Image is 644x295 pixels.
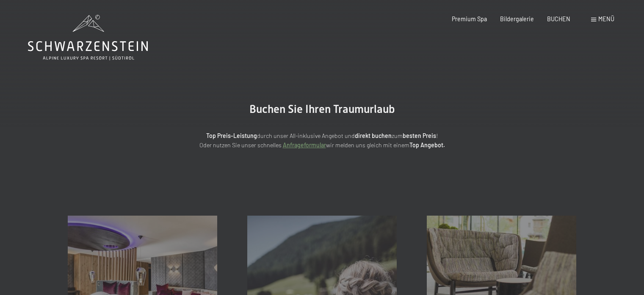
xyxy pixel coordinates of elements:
span: Menü [598,15,614,22]
a: Anfrageformular [283,141,326,149]
span: Buchen Sie Ihren Traumurlaub [249,103,395,115]
p: durch unser All-inklusive Angebot und zum ! Oder nutzen Sie unser schnelles wir melden uns gleich... [136,131,509,150]
strong: Top Preis-Leistung [206,132,257,139]
strong: direkt buchen [355,132,392,139]
a: Premium Spa [452,15,487,22]
strong: besten Preis [403,132,436,139]
strong: Top Angebot. [409,141,445,149]
a: Bildergalerie [500,15,534,22]
a: BUCHEN [547,15,570,22]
